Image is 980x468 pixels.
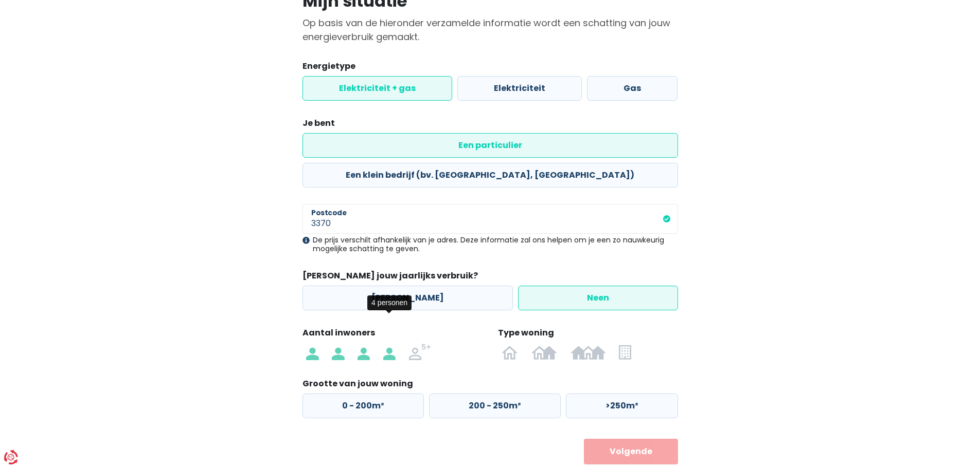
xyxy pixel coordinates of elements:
[302,236,678,253] div: De prijs verschilt afhankelijk van je adres. Deze informatie zal ons helpen om je een zo nauwkeur...
[502,344,518,360] img: Open bebouwing
[302,163,678,188] label: Een klein bedrijf (bv. [GEOGRAPHIC_DATA], [GEOGRAPHIC_DATA])
[332,344,344,360] img: 2 personen
[409,344,432,360] img: 5+ personen
[302,60,678,76] legend: Energietype
[302,327,483,343] legend: Aantal inwoners
[358,344,370,360] img: 3 personen
[518,286,678,310] label: Neen
[531,344,557,360] img: Halfopen bebouwing
[619,344,631,360] img: Appartement
[302,286,513,310] label: [PERSON_NAME]
[367,295,412,310] div: 4 personen
[302,16,678,44] p: Op basis van de hieronder verzamelde informatie wordt een schatting van jouw energieverbruik gema...
[571,344,606,360] img: Gesloten bebouwing
[302,117,678,133] legend: Je bent
[306,344,318,360] img: 1 persoon
[429,394,561,418] label: 200 - 250m²
[302,394,424,418] label: 0 - 200m²
[302,204,678,234] input: 1000
[302,76,452,101] label: Elektriciteit + gas
[302,133,678,158] label: Een particulier
[566,394,678,418] label: >250m²
[584,439,678,464] button: Volgende
[457,76,582,101] label: Elektriciteit
[587,76,678,101] label: Gas
[302,378,678,394] legend: Grootte van jouw woning
[302,270,678,286] legend: [PERSON_NAME] jouw jaarlijks verbruik?
[383,344,396,360] img: 4 personen
[498,327,678,343] legend: Type woning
